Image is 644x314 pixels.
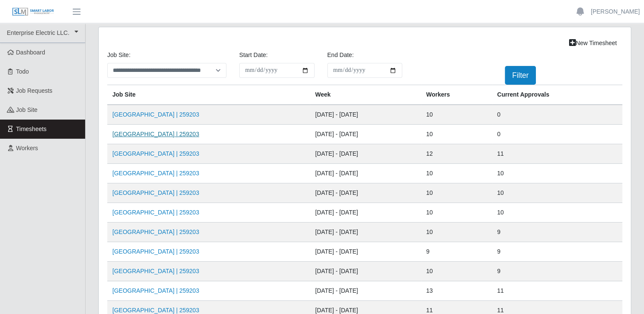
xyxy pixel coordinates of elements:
[591,7,640,16] a: [PERSON_NAME]
[492,203,622,223] td: 10
[310,262,421,281] td: [DATE] - [DATE]
[112,189,199,196] a: [GEOGRAPHIC_DATA] | 259203
[421,164,492,183] td: 10
[492,144,622,164] td: 11
[327,51,354,60] label: End Date:
[421,85,492,105] th: Workers
[421,125,492,144] td: 10
[112,170,199,177] a: [GEOGRAPHIC_DATA] | 259203
[310,164,421,183] td: [DATE] - [DATE]
[16,106,38,113] span: job site
[112,228,199,235] a: [GEOGRAPHIC_DATA] | 259203
[310,203,421,223] td: [DATE] - [DATE]
[112,111,199,118] a: [GEOGRAPHIC_DATA] | 259203
[107,85,310,105] th: job site
[492,183,622,203] td: 10
[12,7,54,17] img: SLM Logo
[310,144,421,164] td: [DATE] - [DATE]
[421,262,492,281] td: 10
[421,242,492,262] td: 9
[492,125,622,144] td: 0
[16,145,38,151] span: Workers
[16,68,29,75] span: Todo
[421,144,492,164] td: 12
[107,51,130,60] label: job site:
[492,105,622,125] td: 0
[310,281,421,301] td: [DATE] - [DATE]
[310,223,421,242] td: [DATE] - [DATE]
[421,203,492,223] td: 10
[112,209,199,216] a: [GEOGRAPHIC_DATA] | 259203
[421,105,492,125] td: 10
[310,183,421,203] td: [DATE] - [DATE]
[239,51,268,60] label: Start Date:
[16,126,47,132] span: Timesheets
[16,87,53,94] span: Job Requests
[112,268,199,274] a: [GEOGRAPHIC_DATA] | 259203
[310,242,421,262] td: [DATE] - [DATE]
[492,262,622,281] td: 9
[310,125,421,144] td: [DATE] - [DATE]
[492,281,622,301] td: 11
[310,85,421,105] th: Week
[421,183,492,203] td: 10
[421,223,492,242] td: 10
[421,281,492,301] td: 13
[505,66,536,85] button: Filter
[112,307,199,314] a: [GEOGRAPHIC_DATA] | 259203
[16,49,46,56] span: Dashboard
[492,242,622,262] td: 9
[564,36,622,51] a: New Timesheet
[492,223,622,242] td: 9
[112,248,199,255] a: [GEOGRAPHIC_DATA] | 259203
[310,105,421,125] td: [DATE] - [DATE]
[492,164,622,183] td: 10
[112,150,199,157] a: [GEOGRAPHIC_DATA] | 259203
[112,131,199,137] a: [GEOGRAPHIC_DATA] | 259203
[112,287,199,294] a: [GEOGRAPHIC_DATA] | 259203
[492,85,622,105] th: Current Approvals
